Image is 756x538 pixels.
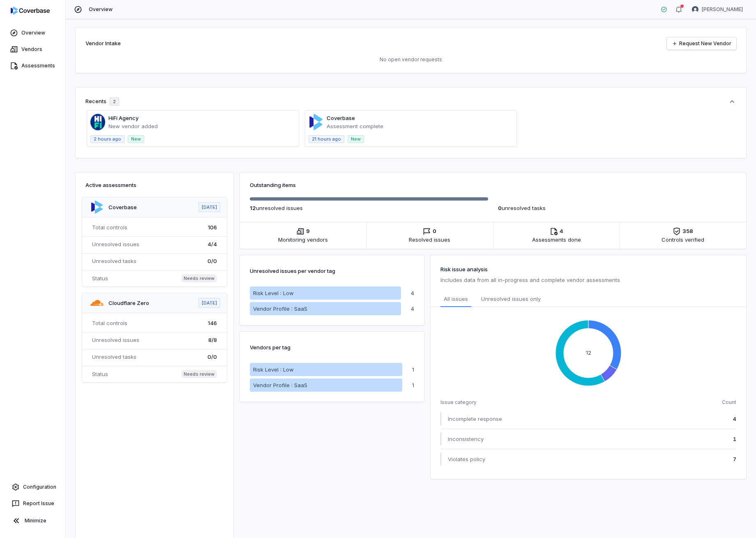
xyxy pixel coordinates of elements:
[586,349,591,356] text: 12
[448,435,484,443] span: Inconsistency
[532,236,581,244] span: Assessments done
[250,265,335,277] p: Unresolved issues per vendor tag
[2,25,64,40] a: Overview
[253,305,307,313] p: Vendor Profile : SaaS
[733,455,736,463] span: 7
[250,342,290,353] p: Vendors per tag
[409,236,450,244] span: Resolved issues
[3,496,62,511] button: Report Issue
[440,275,736,285] p: Includes data from all in-progress and complete vendor assessments
[113,99,116,105] span: 2
[412,383,414,388] p: 1
[85,97,119,106] div: Recents
[3,480,62,494] a: Configuration
[85,39,121,48] h2: Vendor Intake
[108,300,149,306] a: Cloudflare Zero
[560,227,563,236] span: 4
[108,115,138,121] a: HiFi Agency
[306,227,310,236] span: 9
[250,204,488,212] p: unresolved issue s
[481,295,541,304] span: Unresolved issues only
[448,415,502,423] span: Incomplete response
[412,367,414,372] p: 1
[327,115,355,121] a: Coverbase
[440,265,736,273] h3: Risk issue analysis
[85,56,736,63] p: No open vendor requests
[253,381,307,389] p: Vendor Profile : SaaS
[411,291,414,296] p: 4
[444,295,468,303] span: All issues
[11,7,50,15] img: logo-D7KZi-bG.svg
[448,455,485,463] span: Violates policy
[498,205,502,211] span: 0
[702,6,743,13] span: [PERSON_NAME]
[667,37,736,50] a: Request New Vendor
[2,42,64,57] a: Vendors
[722,399,736,406] span: Count
[85,181,224,189] h3: Active assessments
[733,415,736,423] span: 4
[411,306,414,312] p: 4
[253,365,294,374] p: Risk Level : Low
[2,58,64,73] a: Assessments
[89,6,113,13] span: Overview
[692,6,698,13] img: Neil Kelly avatar
[278,236,328,244] span: Monitoring vendors
[250,205,256,211] span: 12
[687,3,748,16] button: Neil Kelly avatar[PERSON_NAME]
[733,435,736,443] span: 1
[250,181,736,189] h3: Outstanding items
[498,204,736,212] p: unresolved task s
[253,289,294,297] p: Risk Level : Low
[85,97,736,106] button: Recents2
[682,227,693,236] span: 358
[108,204,137,210] a: Coverbase
[433,227,436,236] span: 0
[3,513,62,529] button: Minimize
[661,236,704,244] span: Controls verified
[440,399,477,406] span: Issue category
